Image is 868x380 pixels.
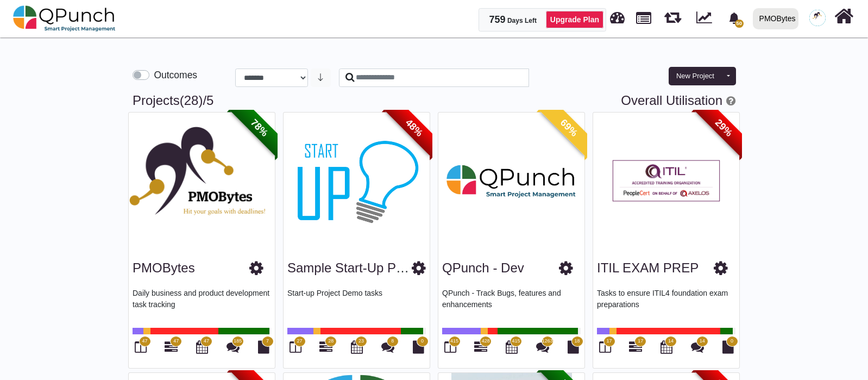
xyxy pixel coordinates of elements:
[227,340,240,353] i: Punch Discussions
[668,338,674,345] span: 14
[266,338,269,345] span: 7
[610,7,625,23] span: Dashboard
[165,345,178,353] a: 47
[669,67,722,85] button: New Project
[606,338,612,345] span: 17
[691,340,704,353] i: Punch Discussions
[722,1,749,35] a: bell fill50
[319,340,332,353] i: Gantt
[311,68,331,87] button: arrow down
[133,288,271,320] p: Daily business and product development task tracking
[384,98,444,158] span: 48%
[597,288,735,320] p: Tasks to ensure ITIL4 foundation exam preparations
[173,338,179,345] span: 47
[133,260,195,275] a: PMOBytes
[661,340,672,353] i: Calendar
[196,340,208,353] i: Calendar
[489,14,506,25] span: 759
[358,338,364,345] span: 23
[691,1,722,36] div: Dynamic Report
[731,338,733,345] span: 0
[629,340,642,353] i: Gantt
[142,338,147,345] span: 47
[204,338,209,345] span: 47
[512,338,520,345] span: 415
[542,338,553,345] span: 1263
[287,260,412,276] h3: Sample Start-up Project Template
[133,260,195,276] h3: PMOBytes
[351,340,363,353] i: Calendar
[165,340,178,353] i: Gantt
[413,340,424,353] i: Document Library
[381,340,394,353] i: Punch Discussions
[297,338,302,345] span: 27
[536,340,549,353] i: Punch Discussions
[597,260,699,276] h3: ITIL EXAM PREP
[328,338,334,345] span: 28
[694,98,754,158] span: 29%
[444,340,456,353] i: Board
[722,93,735,108] a: Help
[574,338,580,345] span: 18
[154,68,197,82] label: Outcomes
[568,340,579,353] i: Document Library
[180,93,203,108] span: Unarchived
[638,338,643,345] span: 17
[391,338,394,345] span: 8
[229,98,290,158] span: 78%
[621,93,722,108] a: Overall Utilisation
[290,340,301,353] i: Board
[809,10,826,26] span: Aamir Pmobytes
[834,6,853,27] i: Home
[728,13,740,24] svg: bell fill
[13,2,116,35] img: qpunch-sp.fa6292f.png
[421,338,424,345] span: 0
[546,11,603,28] a: Upgrade Plan
[442,260,524,275] a: QPunch - Dev
[759,9,796,28] div: PMOBytes
[539,98,599,158] span: 69%
[725,8,744,28] div: Notification
[258,340,269,353] i: Document Library
[748,1,803,36] a: PMOBytes
[287,260,484,275] a: Sample Start-up Project Template
[450,338,458,345] span: 415
[287,288,426,320] p: Start-up Project Demo tasks
[629,345,642,353] a: 17
[636,7,651,24] span: Projects
[599,340,611,353] i: Board
[133,93,735,109] h3: Projects /
[482,338,490,345] span: 428
[809,10,826,26] img: avatar
[206,93,213,108] span: Archived
[135,340,147,353] i: Board
[234,338,242,345] span: 185
[442,260,524,276] h3: QPunch - Dev
[803,1,832,35] a: avatar
[442,288,581,320] p: QPunch - Track Bugs, features and enhancements
[474,345,487,353] a: 428
[664,5,681,23] span: Iteration
[507,17,537,24] span: Days Left
[597,260,699,275] a: ITIL EXAM PREP
[316,73,325,82] svg: arrow down
[506,340,518,353] i: Calendar
[722,340,734,353] i: Document Library
[700,338,705,345] span: 14
[735,20,744,28] span: 50
[319,345,332,353] a: 28
[474,340,487,353] i: Gantt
